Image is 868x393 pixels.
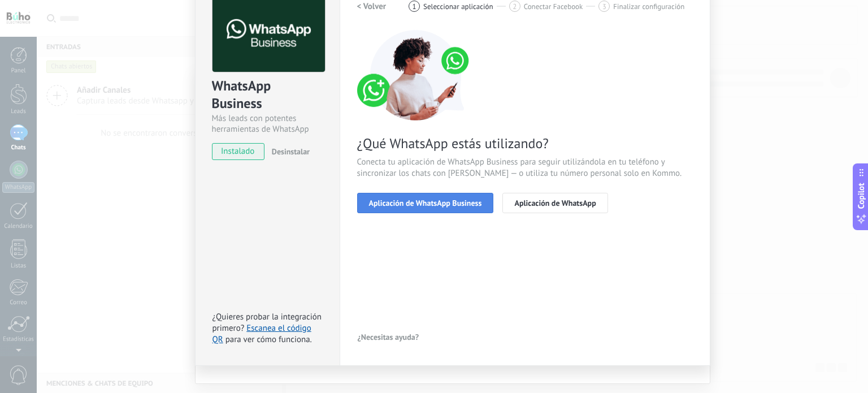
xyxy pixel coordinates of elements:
[602,2,606,11] span: 3
[513,2,517,11] span: 2
[357,30,476,120] img: connect number
[357,329,420,346] button: ¿Necesitas ayuda?
[369,199,482,207] span: Aplicación de WhatsApp Business
[212,312,322,334] span: ¿Quieres probar la integración primero?
[357,1,387,12] h2: < Volver
[272,146,310,157] span: Desinstalar
[502,193,607,213] button: Aplicación de WhatsApp
[357,135,693,152] span: ¿Qué WhatsApp estás utilizando?
[212,77,323,113] div: WhatsApp Business
[514,199,596,207] span: Aplicación de WhatsApp
[856,183,867,209] span: Copilot
[358,333,419,341] span: ¿Necesitas ayuda?
[212,143,264,160] span: instalado
[225,334,312,345] span: para ver cómo funciona.
[267,143,310,160] button: Desinstalar
[357,157,693,179] span: Conecta tu aplicación de WhatsApp Business para seguir utilizándola en tu teléfono y sincronizar ...
[357,193,494,213] button: Aplicación de WhatsApp Business
[423,2,493,11] span: Seleccionar aplicación
[212,113,323,135] div: Más leads con potentes herramientas de WhatsApp
[212,323,311,345] a: Escanea el código QR
[613,2,684,11] span: Finalizar configuración
[524,2,583,11] span: Conectar Facebook
[413,2,416,11] span: 1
